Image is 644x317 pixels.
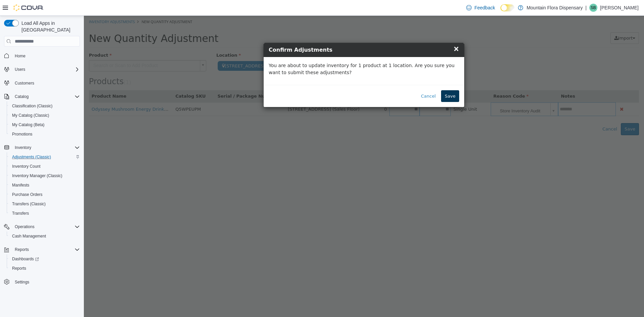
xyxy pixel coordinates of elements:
[9,111,80,119] span: My Catalog (Classic)
[333,74,356,87] button: Cancel
[12,256,39,262] span: Dashboards
[9,121,80,129] span: My Catalog (Beta)
[7,129,83,139] button: Promotions
[15,53,25,59] span: Home
[12,164,41,169] span: Inventory Count
[15,67,25,72] span: Users
[9,153,54,161] a: Adjustments (Classic)
[15,94,29,99] span: Catalog
[1,245,83,254] button: Reports
[7,190,83,199] button: Purchase Orders
[15,81,34,86] span: Customers
[1,277,83,287] button: Settings
[9,181,80,189] span: Manifests
[12,246,80,254] span: Reports
[591,4,596,12] span: SB
[9,130,35,138] a: Promotions
[1,78,83,88] button: Customers
[12,278,80,286] span: Settings
[7,254,83,264] a: Dashboards
[12,278,32,286] a: Settings
[7,162,83,171] button: Inventory Count
[9,264,80,272] span: Reports
[500,4,515,11] input: Dark Mode
[15,247,29,252] span: Reports
[12,103,53,109] span: Classification (Classic)
[185,30,375,38] h4: Confirm Adjustments
[7,231,83,241] button: Cash Management
[474,4,495,11] span: Feedback
[7,152,83,162] button: Adjustments (Classic)
[12,154,51,160] span: Adjustments (Classic)
[369,29,375,37] span: ×
[9,111,52,119] a: My Catalog (Classic)
[12,122,45,127] span: My Catalog (Beta)
[9,232,80,240] span: Cash Management
[12,223,37,231] button: Operations
[9,255,42,263] a: Dashboards
[7,209,83,218] button: Transfers
[600,4,639,12] p: [PERSON_NAME]
[12,211,29,216] span: Transfers
[9,102,80,110] span: Classification (Classic)
[12,246,32,254] button: Reports
[12,52,28,60] a: Home
[15,224,35,229] span: Operations
[12,93,31,101] button: Catalog
[7,120,83,129] button: My Catalog (Beta)
[7,199,83,209] button: Transfers (Classic)
[12,192,43,197] span: Purchase Orders
[12,65,80,73] span: Users
[1,222,83,231] button: Operations
[12,223,80,231] span: Operations
[12,144,34,152] button: Inventory
[9,200,80,208] span: Transfers (Classic)
[15,145,31,150] span: Inventory
[464,1,497,14] a: Feedback
[12,79,37,87] a: Customers
[12,266,26,271] span: Reports
[7,264,83,273] button: Reports
[9,172,80,180] span: Inventory Manager (Classic)
[12,182,29,188] span: Manifests
[1,143,83,152] button: Inventory
[15,279,29,285] span: Settings
[12,233,46,239] span: Cash Management
[12,113,49,118] span: My Catalog (Classic)
[357,74,375,87] button: Save
[13,4,44,11] img: Cova
[12,144,80,152] span: Inventory
[9,172,65,180] a: Inventory Manager (Classic)
[9,130,80,138] span: Promotions
[1,65,83,74] button: Users
[12,131,33,137] span: Promotions
[527,4,583,12] p: Mountain Flora Dispensary
[9,181,32,189] a: Manifests
[9,162,43,170] a: Inventory Count
[1,51,83,60] button: Home
[9,191,45,199] a: Purchase Orders
[19,20,80,33] span: Load All Apps in [GEOGRAPHIC_DATA]
[9,264,29,272] a: Reports
[12,51,80,60] span: Home
[9,209,80,217] span: Transfers
[185,46,375,60] p: You are about to update inventory for 1 product at 1 location. Are you sure you want to submit th...
[12,201,46,207] span: Transfers (Classic)
[589,4,597,12] div: Scott Burr
[9,191,80,199] span: Purchase Orders
[7,111,83,120] button: My Catalog (Classic)
[9,232,49,240] a: Cash Management
[1,92,83,101] button: Catalog
[4,48,80,304] nav: Complex example
[12,79,80,87] span: Customers
[9,153,80,161] span: Adjustments (Classic)
[7,171,83,180] button: Inventory Manager (Classic)
[7,180,83,190] button: Manifests
[9,102,55,110] a: Classification (Classic)
[12,173,62,178] span: Inventory Manager (Classic)
[12,93,80,101] span: Catalog
[585,4,587,12] p: |
[9,255,80,263] span: Dashboards
[9,121,47,129] a: My Catalog (Beta)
